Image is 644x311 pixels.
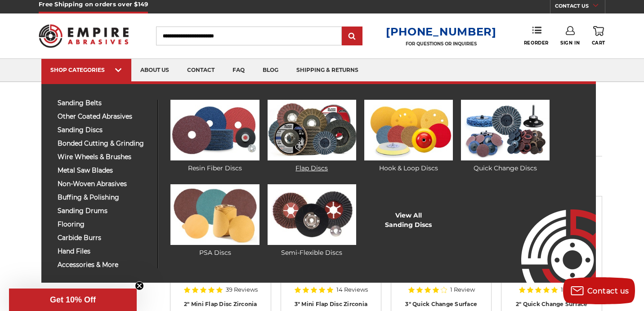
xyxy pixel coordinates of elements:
[385,211,432,230] a: View AllSanding Discs
[364,100,453,173] a: Hook & Loop Discs
[58,208,151,214] span: sanding drums
[587,287,629,295] span: Contact us
[505,183,596,283] img: Empire Abrasives Logo Image
[524,26,549,45] a: Reorder
[170,100,259,160] img: Resin Fiber Discs
[170,100,259,173] a: Resin Fiber Discs
[450,287,475,293] span: 1 Review
[58,181,151,187] span: non-woven abrasives
[592,40,605,46] span: Cart
[170,184,259,258] a: PSA Discs
[563,277,635,304] button: Contact us
[58,100,151,107] span: sanding belts
[58,262,151,268] span: accessories & more
[178,59,224,82] a: contact
[58,221,151,228] span: flooring
[58,154,151,160] span: wire wheels & brushes
[58,248,151,255] span: hand files
[461,100,550,160] img: Quick Change Discs
[592,26,605,46] a: Cart
[336,287,368,293] span: 14 Reviews
[226,287,258,293] span: 39 Reviews
[39,18,129,53] img: Empire Abrasives
[58,140,151,147] span: bonded cutting & grinding
[50,67,122,73] div: SHOP CATEGORIES
[50,295,96,304] span: Get 10% Off
[386,25,496,38] a: [PHONE_NUMBER]
[287,59,367,82] a: shipping & returns
[268,184,356,258] a: Semi-Flexible Discs
[268,100,356,160] img: Flap Discs
[561,287,586,293] span: 1 Review
[135,281,144,290] button: Close teaser
[131,59,178,82] a: about us
[170,184,259,245] img: PSA Discs
[461,100,550,173] a: Quick Change Discs
[560,40,580,46] span: Sign In
[254,59,287,82] a: blog
[386,41,496,47] p: FOR QUESTIONS OR INQUIRIES
[9,289,137,311] div: Get 10% OffClose teaser
[42,285,146,301] a: Aluminum Oxide
[58,127,151,133] span: sanding discs
[224,59,254,82] a: faq
[268,100,356,173] a: Flap Discs
[555,1,605,13] a: CONTACT US
[343,27,361,45] input: Submit
[364,100,453,160] img: Hook & Loop Discs
[58,167,151,174] span: metal saw blades
[58,113,151,120] span: other coated abrasives
[268,184,356,245] img: Semi-Flexible Discs
[58,235,151,241] span: carbide burrs
[58,194,151,201] span: buffing & polishing
[524,40,549,46] span: Reorder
